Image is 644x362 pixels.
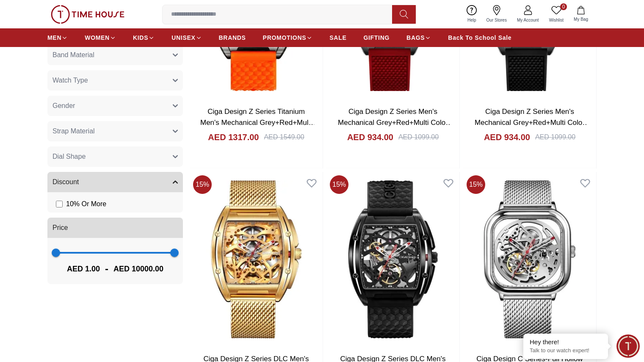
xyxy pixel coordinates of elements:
button: Watch Type [47,70,183,91]
span: Price [53,223,68,233]
a: Ciga Design Z Series Men's Mechanical Grey+Red+Multi Color Dial Watch - Z031-SISI-W15BK [475,108,589,137]
span: Gender [53,101,75,111]
a: PROMOTIONS [263,30,313,45]
span: My Account [514,17,542,23]
img: Ciga Design C Series-Full Hollow Men's Mechanical Silver+Red+Multi Color Dial Watch - Z011-SISI-W13 [463,172,596,347]
span: Watch Type [53,75,88,86]
div: Chat Widget [616,334,640,358]
button: Price [47,218,183,238]
a: Back To School Sale [448,30,511,45]
button: Discount [47,172,183,192]
a: BAGS [406,30,431,45]
span: 15 % [467,175,485,194]
div: Hey there! [530,338,602,346]
button: Gender [47,96,183,116]
button: Band Material [47,45,183,65]
a: KIDS [133,30,155,45]
h4: AED 934.00 [484,131,530,143]
span: AED 1.00 [67,263,100,275]
input: 10% Or More [56,201,63,207]
h4: AED 1317.00 [208,131,259,143]
span: Dial Shape [53,152,86,162]
a: WOMEN [85,30,116,45]
p: Talk to our watch expert! [530,347,602,354]
a: Help [462,3,481,25]
span: GIFTING [363,33,390,42]
a: MEN [47,30,68,45]
span: BAGS [406,33,425,42]
span: 15 % [193,175,212,194]
span: MEN [47,33,61,42]
span: Our Stores [483,17,510,23]
span: Wishlist [546,17,567,23]
a: SALE [329,30,346,45]
span: Back To School Sale [448,33,511,42]
div: AED 1099.00 [398,132,439,142]
a: BRANDS [219,30,246,45]
a: UNISEX [171,30,202,45]
a: 0Wishlist [544,3,569,25]
img: Ciga Design Z Series DLC Men's Mechanical Gold+Red+Multi Color Dial Watch - Z031-SIGO-W35OG [190,172,323,347]
span: Strap Material [53,126,95,136]
img: Ciga Design Z Series DLC Men's Mechanical Black+Red+Gold+Multi Color Dial Watch - Z031-BLBL-W15BK [326,172,459,347]
h4: AED 934.00 [347,131,393,143]
span: SALE [329,33,346,42]
span: AED 10000.00 [113,263,163,275]
span: My Bag [570,16,591,22]
button: Strap Material [47,121,183,141]
a: Ciga Design Z Series Titanium Men's Mechanical Grey+Red+Multi Color Dial Watch - Z031-TITI-W15OG [200,108,316,148]
span: 10 % Or More [66,199,106,209]
span: Help [464,17,480,23]
a: Ciga Design Z Series Men's Mechanical Grey+Red+Multi Color Dial Watch - Z031-SISI-W15RE [338,108,453,137]
button: Dial Shape [47,146,183,167]
a: Our Stores [481,3,512,25]
span: Discount [53,177,79,187]
div: AED 1099.00 [535,132,575,142]
span: 15 % [330,175,348,194]
span: WOMEN [85,33,110,42]
span: 0 [560,3,567,10]
a: GIFTING [363,30,390,45]
img: ... [51,5,124,24]
span: BRANDS [219,33,246,42]
span: Band Material [53,50,94,60]
div: AED 1549.00 [264,132,304,142]
span: - [100,262,113,276]
button: My Bag [569,4,593,24]
span: KIDS [133,33,148,42]
span: UNISEX [171,33,195,42]
span: PROMOTIONS [263,33,307,42]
